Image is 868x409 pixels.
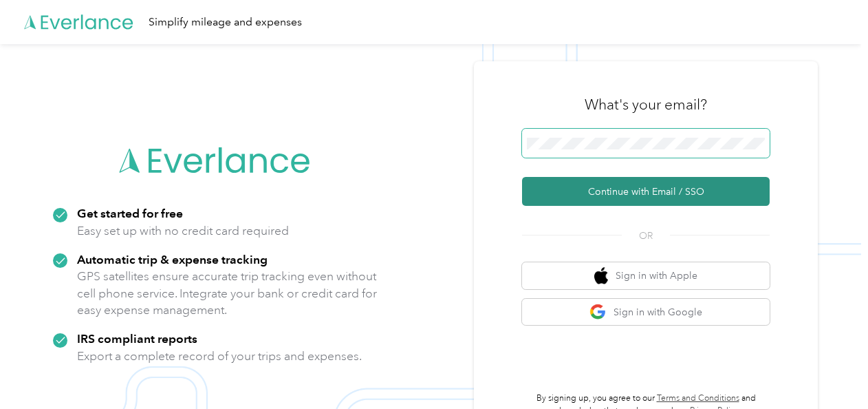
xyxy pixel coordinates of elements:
img: google logo [589,304,607,321]
img: apple logo [594,267,608,284]
div: Simplify mileage and expenses [149,14,302,31]
strong: IRS compliant reports [77,331,197,346]
span: OR [622,229,670,243]
strong: Get started for free [77,206,183,220]
button: google logoSign in with Google [522,299,770,326]
button: Continue with Email / SSO [522,177,770,206]
a: Terms and Conditions [657,393,739,403]
p: GPS satellites ensure accurate trip tracking even without cell phone service. Integrate your bank... [77,268,378,319]
p: Export a complete record of your trips and expenses. [77,348,362,365]
button: apple logoSign in with Apple [522,262,770,289]
h3: What's your email? [585,95,707,114]
p: Easy set up with no credit card required [77,222,289,240]
strong: Automatic trip & expense tracking [77,252,268,266]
